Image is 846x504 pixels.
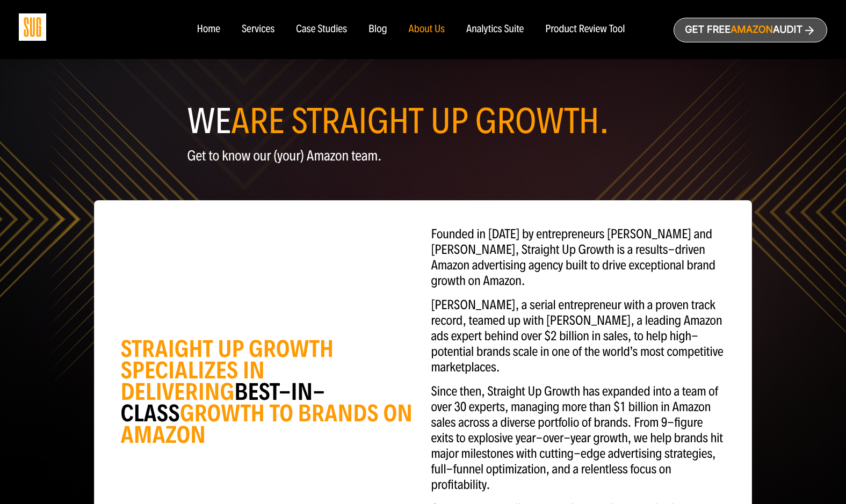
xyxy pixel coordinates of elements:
a: Case Studies [296,24,347,35]
a: Home [197,24,220,35]
h1: WE [187,105,659,137]
a: Product Review Tool [545,24,625,35]
img: Sug [19,13,46,41]
a: Analytics Suite [466,24,524,35]
span: ARE STRAIGHT UP GROWTH. [231,100,609,143]
span: Amazon [731,24,773,35]
span: BEST-IN-CLASS [120,377,325,428]
div: STRAIGHT UP GROWTH SPECIALIZES IN DELIVERING GROWTH TO BRANDS ON AMAZON [120,338,415,445]
p: Get to know our (your) Amazon team. [187,148,659,164]
a: Services [242,24,274,35]
p: Since then, Straight Up Growth has expanded into a team of over 30 experts, managing more than $1... [431,384,726,493]
p: Founded in [DATE] by entrepreneurs [PERSON_NAME] and [PERSON_NAME], Straight Up Growth is a resul... [431,227,726,289]
a: Get freeAmazonAudit [674,18,827,42]
p: [PERSON_NAME], a serial entrepreneur with a proven track record, teamed up with [PERSON_NAME], a ... [431,297,726,375]
a: Blog [368,24,387,35]
a: About Us [409,24,445,35]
